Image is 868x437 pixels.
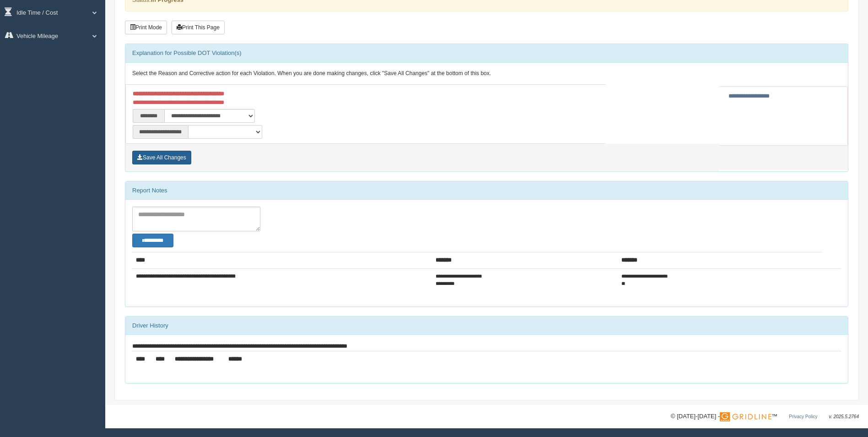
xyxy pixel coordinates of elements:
div: Driver History [125,317,848,335]
img: Gridline [720,412,771,421]
div: Select the Reason and Corrective action for each Violation. When you are done making changes, cli... [125,63,848,85]
button: Print This Page [172,21,225,34]
div: © [DATE]-[DATE] - ™ [671,412,859,421]
a: Privacy Policy [789,414,817,419]
button: Save [132,151,191,164]
button: Change Filter Options [132,234,173,247]
div: Report Notes [125,181,848,200]
span: v. 2025.5.2764 [829,414,859,419]
button: Print Mode [125,21,167,34]
div: Explanation for Possible DOT Violation(s) [125,44,848,62]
